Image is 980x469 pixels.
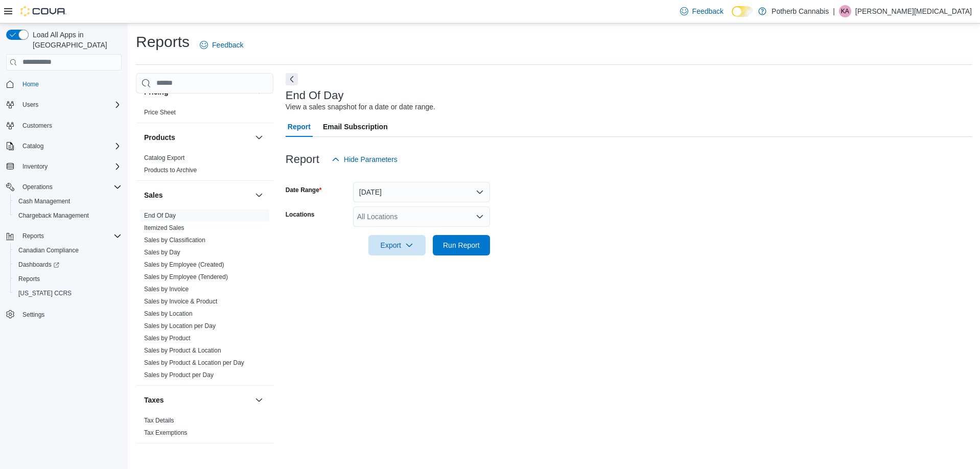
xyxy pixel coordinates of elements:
nav: Complex example [6,73,122,348]
span: Reports [22,232,44,240]
span: Sales by Employee (Created) [144,261,224,269]
button: Inventory [18,160,52,173]
div: Products [136,152,273,180]
button: Settings [2,307,126,321]
span: Operations [18,181,122,193]
button: Catalog [2,139,126,153]
span: Run Report [443,240,480,250]
span: Sales by Location per Day [144,322,216,330]
div: Taxes [136,414,273,443]
a: Sales by Employee (Tendered) [144,273,228,280]
button: Sales [253,189,265,201]
div: Sales [136,209,273,385]
a: [US_STATE] CCRS [14,287,76,299]
button: Inventory [2,159,126,174]
button: [US_STATE] CCRS [10,286,126,300]
a: Feedback [676,1,728,21]
a: Canadian Compliance [14,244,83,256]
span: Email Subscription [323,116,388,137]
a: Itemized Sales [144,224,184,231]
button: Reports [10,272,126,286]
span: Sales by Employee (Tendered) [144,273,228,281]
div: Pricing [136,106,273,123]
a: Sales by Location per Day [144,322,216,330]
span: Sales by Invoice & Product [144,297,217,306]
span: Home [22,80,39,88]
button: Products [144,132,251,143]
a: Price Sheet [144,109,176,116]
button: Sales [144,190,251,200]
a: Reports [14,273,44,285]
button: Reports [18,230,48,242]
a: Sales by Invoice & Product [144,298,217,305]
span: Dark Mode [732,17,732,17]
a: Tax Exemptions [144,429,188,436]
a: Catalog Export [144,154,184,161]
span: Reports [18,230,122,242]
span: Canadian Compliance [14,244,122,256]
a: Sales by Invoice [144,286,189,293]
span: Sales by Location [144,310,193,318]
span: Report [288,116,311,137]
p: [PERSON_NAME][MEDICAL_DATA] [855,5,972,17]
a: Customers [18,120,56,132]
span: Users [22,101,38,109]
div: Kareem Areola [839,5,851,17]
a: Sales by Classification [144,237,205,244]
span: Inventory [22,162,48,171]
span: Chargeback Management [18,212,89,220]
a: Feedback [196,35,247,55]
a: Sales by Day [144,249,180,256]
span: Hide Parameters [344,154,398,165]
a: Cash Management [14,195,74,207]
button: Users [18,99,42,111]
button: Taxes [144,395,251,405]
span: Export [375,235,419,255]
span: Feedback [692,6,724,16]
button: Pricing [253,86,265,98]
span: Reports [18,275,40,283]
h3: Sales [144,190,163,200]
button: Operations [2,180,126,194]
span: Feedback [212,40,243,50]
span: Tax Exemptions [144,429,188,437]
span: Home [18,78,122,90]
button: Catalog [18,140,48,152]
span: Canadian Compliance [18,246,79,254]
span: Catalog [18,140,122,152]
span: Catalog [22,142,43,150]
a: Tax Details [144,417,174,424]
button: Home [2,77,126,91]
a: Dashboards [10,257,126,272]
span: Sales by Day [144,248,180,256]
a: End Of Day [144,212,176,219]
a: Settings [18,309,49,321]
span: End Of Day [144,212,176,220]
span: Inventory [18,160,122,173]
h3: Taxes [144,395,164,405]
span: Sales by Invoice [144,285,189,293]
button: Operations [18,181,57,193]
span: Users [18,99,122,111]
button: Reports [2,229,126,243]
a: Home [18,78,43,90]
span: Sales by Product [144,334,191,342]
span: Dashboards [18,261,59,269]
span: Price Sheet [144,108,176,116]
label: Date Range [286,186,322,194]
label: Locations [286,210,315,219]
span: Tax Details [144,416,174,425]
a: Sales by Location [144,310,193,317]
h1: Reports [136,32,190,52]
button: Taxes [253,394,265,406]
span: Washington CCRS [14,287,122,299]
button: [DATE] [353,182,490,202]
a: Sales by Product & Location per Day [144,359,244,366]
h3: Products [144,132,175,143]
span: Products to Archive [144,166,197,174]
span: [US_STATE] CCRS [18,289,72,297]
a: Sales by Product [144,335,191,342]
span: Settings [22,311,44,319]
a: Sales by Product per Day [144,371,214,379]
button: Export [368,235,426,255]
